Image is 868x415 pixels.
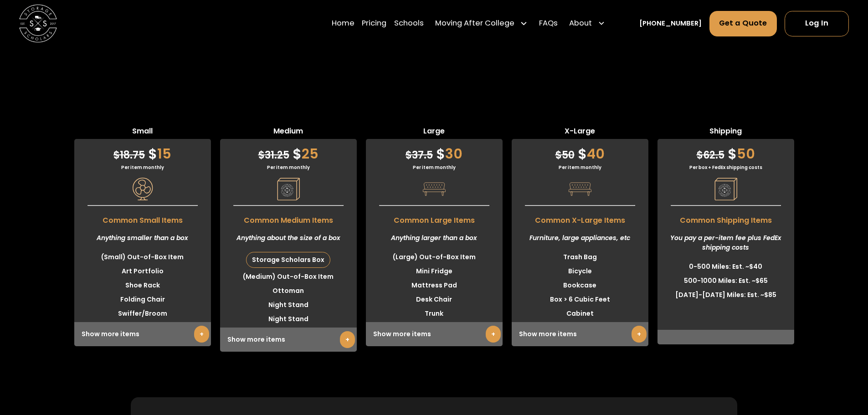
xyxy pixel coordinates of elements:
a: [PHONE_NUMBER] [639,19,702,29]
span: Common Large Items [366,210,503,226]
li: (Large) Out-of-Box Item [366,250,503,264]
li: 0-500 Miles: Est. ~$40 [657,260,794,274]
div: Per item monthly [512,164,648,171]
span: Medium [220,126,357,139]
div: Moving After College [431,10,532,37]
span: Shipping [657,126,794,139]
li: Cabinet [512,307,648,321]
a: + [194,326,209,343]
a: + [340,331,355,348]
img: Pricing Category Icon [423,178,446,200]
a: + [632,326,647,343]
span: Common X-Large Items [512,210,648,226]
span: $ [578,144,587,164]
a: Pricing [362,10,386,37]
span: Large [366,126,503,139]
div: 40 [512,139,648,164]
li: Shoe Rack [74,278,211,292]
div: You pay a per-item fee plus FedEx shipping costs [657,226,794,260]
img: Storage Scholars main logo [19,5,57,42]
span: 18.75 [113,148,145,162]
div: Storage Scholars Box [247,252,330,267]
li: Swiffer/Broom [74,307,211,321]
li: (Medium) Out-of-Box Item [220,270,357,284]
span: 31.25 [258,148,289,162]
div: Anything about the size of a box [220,226,357,250]
span: Common Shipping Items [657,210,794,226]
div: Per item monthly [74,164,211,171]
span: $ [728,144,737,164]
span: $ [293,144,302,164]
a: Home [332,10,354,37]
li: Mattress Pad [366,278,503,292]
li: Desk Chair [366,292,503,307]
div: Anything smaller than a box [74,226,211,250]
img: Pricing Category Icon [714,178,737,200]
span: 50 [555,148,575,162]
li: Folding Chair [74,292,211,307]
div: About [569,18,592,30]
span: $ [406,148,412,162]
span: $ [148,144,157,164]
a: Get a Quote [709,11,777,36]
div: Per item monthly [220,164,357,171]
div: Show more items [366,322,503,346]
li: 500-1000 Miles: Est. ~$65 [657,274,794,288]
div: 50 [657,139,794,164]
span: Common Medium Items [220,210,357,226]
img: Pricing Category Icon [277,178,300,200]
span: $ [555,148,562,162]
span: Small [74,126,211,139]
div: About [565,10,609,37]
div: 25 [220,139,357,164]
li: Bicycle [512,264,648,278]
span: 62.5 [697,148,724,162]
div: Anything larger than a box [366,226,503,250]
li: Mini Fridge [366,264,503,278]
li: Ottoman [220,284,357,298]
span: $ [258,148,265,162]
a: Schools [394,10,424,37]
div: Per box + FedEx shipping costs [657,164,794,171]
div: 30 [366,139,503,164]
li: Night Stand [220,312,357,326]
a: Log In [785,11,849,36]
div: Show more items [74,322,211,346]
div: 15 [74,139,211,164]
li: Box > 6 Cubic Feet [512,292,648,307]
div: Show more items [220,328,357,352]
img: Pricing Category Icon [569,178,591,200]
span: X-Large [512,126,648,139]
span: $ [436,144,445,164]
li: (Small) Out-of-Box Item [74,250,211,264]
li: Bookcase [512,278,648,292]
span: $ [113,148,120,162]
span: 37.5 [406,148,433,162]
a: + [486,326,501,343]
div: Per item monthly [366,164,503,171]
span: $ [697,148,703,162]
a: FAQs [539,10,558,37]
li: [DATE]-[DATE] Miles: Est. ~$85 [657,288,794,302]
li: Art Portfolio [74,264,211,278]
div: Furniture, large appliances, etc [512,226,648,250]
div: Moving After College [435,18,514,30]
li: Trash Bag [512,250,648,264]
img: Pricing Category Icon [131,178,154,200]
li: Trunk [366,307,503,321]
li: Night Stand [220,298,357,312]
div: Show more items [512,322,648,346]
span: Common Small Items [74,210,211,226]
